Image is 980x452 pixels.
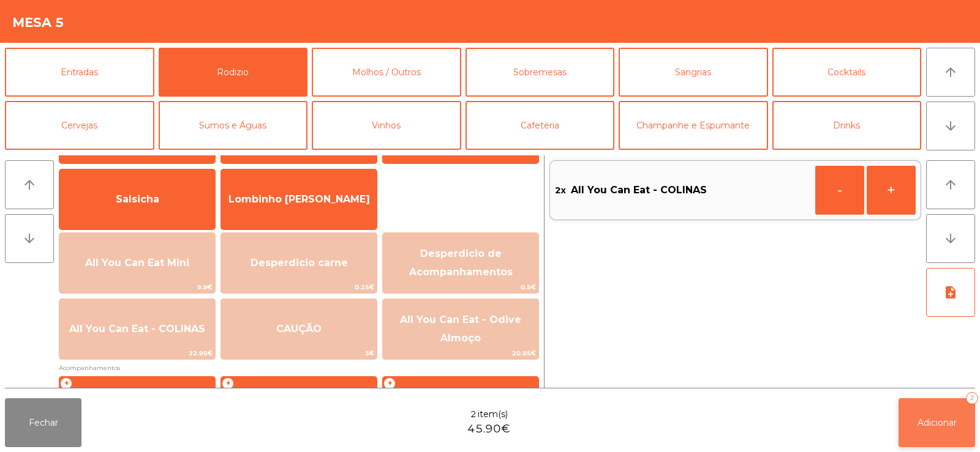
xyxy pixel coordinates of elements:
[409,248,513,278] span: Desperdicio de Acompanhamentos
[221,347,377,359] span: 3€
[221,281,377,293] span: 0.25€
[943,177,958,192] i: arrow_upward
[926,102,975,150] button: arrow_downward
[383,281,538,293] span: 0.5€
[159,48,308,97] button: Rodizio
[383,347,538,359] span: 20.95€
[571,181,707,199] span: All You Can Eat - COLINAS
[926,48,975,97] button: arrow_upward
[5,101,154,150] button: Cervejas
[5,214,54,263] button: arrow_downward
[222,377,234,390] span: +
[22,177,37,192] i: arrow_upward
[943,285,958,300] i: note_add
[251,257,348,269] span: Desperdicio carne
[159,101,308,150] button: Sumos e Águas
[772,101,922,150] button: Drinks
[69,323,205,335] span: All You Can Eat - COLINAS
[470,408,477,421] span: 2
[383,377,396,390] span: +
[899,398,975,447] button: Adicionar2
[926,160,975,209] button: arrow_upward
[22,231,37,246] i: arrow_downward
[466,101,615,150] button: Cafeteria
[85,257,189,269] span: All You Can Eat Mini
[467,421,510,437] span: 45.90€
[400,314,521,344] span: All You Can Eat - Odive Almoço
[926,268,975,317] button: note_add
[5,398,81,447] button: Fechar
[59,362,539,374] span: Acompanhamentos
[926,214,975,263] button: arrow_downward
[815,166,864,215] button: -
[59,347,215,359] span: 22.95€
[772,48,922,97] button: Cocktails
[276,323,322,335] span: CAUÇÃO
[312,48,461,97] button: Molhos / Outros
[116,193,159,205] span: Salsicha
[12,13,64,32] h4: Mesa 5
[5,48,154,97] button: Entradas
[478,408,508,421] span: item(s)
[966,392,978,404] div: 2
[943,65,958,80] i: arrow_upward
[555,181,566,199] span: 2x
[59,281,215,293] span: 9.9€
[867,166,916,215] button: +
[619,48,768,97] button: Sangrias
[5,160,54,209] button: arrow_upward
[466,48,615,97] button: Sobremesas
[228,193,370,205] span: Lombinho [PERSON_NAME]
[943,231,958,246] i: arrow_downward
[943,119,958,133] i: arrow_downward
[312,101,461,150] button: Vinhos
[60,377,72,390] span: +
[918,417,957,428] span: Adicionar
[619,101,768,150] button: Champanhe e Espumante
